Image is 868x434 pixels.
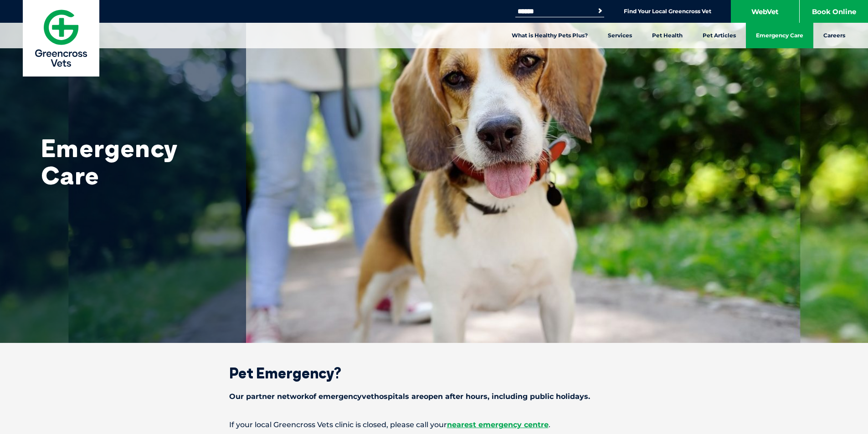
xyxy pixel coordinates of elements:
[411,392,424,401] span: are
[424,392,590,401] span: open after hours, including public holidays.
[374,392,409,401] span: hospitals
[229,392,309,401] span: Our partner network
[309,392,362,401] span: of emergency
[693,23,746,48] a: Pet Articles
[813,23,855,48] a: Careers
[624,8,711,15] a: Find Your Local Greencross Vet
[642,23,693,48] a: Pet Health
[229,420,447,429] span: If your local Greencross Vets clinic is closed, please call your
[447,420,549,429] a: nearest emergency centre
[549,420,550,429] span: .
[596,6,605,15] button: Search
[362,392,374,401] span: vet
[746,23,813,48] a: Emergency Care
[41,134,223,189] h1: Emergency Care
[197,366,671,380] h2: Pet Emergency?
[598,23,642,48] a: Services
[502,23,598,48] a: What is Healthy Pets Plus?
